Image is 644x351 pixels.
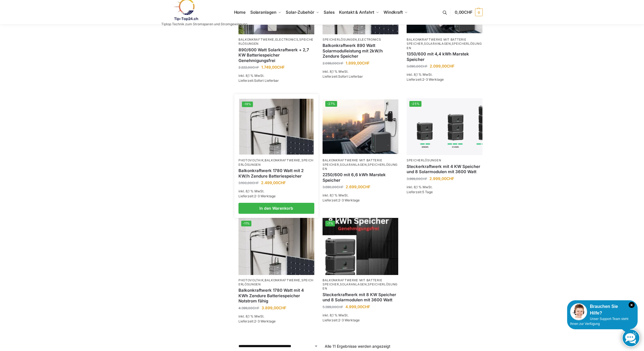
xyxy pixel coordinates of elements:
span: CHF [252,181,259,185]
p: inkl. 8,1 % MwSt. [407,72,482,77]
a: Photovoltaik [238,158,263,162]
a: Balkonkraftwerk 1780 Watt mit 4 KWh Zendure Batteriespeicher Notstrom fähig [238,288,314,304]
img: Steckerkraftwerk mit 4 KW Speicher und 8 Solarmodulen mit 3600 Watt [407,98,482,155]
bdi: 2.999,00 [429,176,454,181]
a: Balkonkraftwerke mit Batterie Speicher [407,38,466,46]
p: , , [323,158,398,171]
span: CHF [336,305,343,309]
a: Solaranlagen [424,42,451,46]
bdi: 3.690,00 [407,64,428,68]
a: Steckerkraftwerk mit 8 KW Speicher und 8 Solarmodulen mit 3600 Watt [323,292,398,303]
span: 5 Tage [422,190,433,194]
a: Balkonkraftwerke [265,278,300,282]
bdi: 3.100,00 [238,181,259,185]
a: 0,00CHF 0 [455,4,483,21]
a: -7%Steckerkraftwerk mit 8 KW Speicher und 8 Solarmodulen mit 3600 Watt [323,218,398,275]
a: Electronics [358,38,381,41]
span: CHF [277,65,285,69]
a: Balkonkraftwerk 890 Watt Solarmodulleistung mit 2kW/h Zendure Speicher [323,43,398,59]
bdi: 1.899,00 [346,61,370,65]
bdi: 3.899,00 [262,305,286,310]
i: Schließen [629,302,635,308]
span: Lieferzeit: [238,194,276,198]
a: Speicherlösungen [238,38,313,46]
a: Photovoltaik [238,278,263,282]
a: Speicherlösungen [323,38,357,41]
span: CHF [362,61,370,65]
p: inkl. 8,1 % MwSt. [323,193,398,198]
span: Sales [324,10,335,15]
a: 890/600 Watt Solarkraftwerk + 2,7 KW Batteriespeicher Genehmigungsfrei [238,47,314,63]
p: Alle 11 Ergebnisse werden angezeigt [325,343,390,349]
span: CHF [362,304,370,309]
span: CHF [252,65,259,69]
a: Speicherlösungen [407,42,482,50]
span: Lieferzeit: [323,74,363,78]
span: Sofort Lieferbar [254,78,279,83]
a: Steckerkraftwerk mit 4 KW Speicher und 8 Solarmodulen mit 3600 Watt [407,164,482,175]
p: inkl. 8,1 % MwSt. [238,314,314,319]
span: Lieferzeit: [407,190,433,194]
span: 0,00 [455,10,473,15]
bdi: 2.099,00 [323,61,343,65]
bdi: 4.999,00 [345,304,370,309]
span: Lieferzeit: [323,318,360,322]
span: CHF [464,10,473,15]
a: -25%Steckerkraftwerk mit 4 KW Speicher und 8 Solarmodulen mit 3600 Watt [407,98,482,155]
span: 2-3 Werktage [338,198,360,202]
span: CHF [252,306,259,310]
a: Balkonkraftwerke mit Batterie Speicher [323,278,382,286]
span: Kontakt & Anfahrt [339,10,374,15]
span: Solaranlagen [250,10,276,15]
span: CHF [446,176,454,181]
a: Speicherlösungen [323,163,398,171]
p: , [323,38,398,42]
a: 1350/600 mit 4,4 kWh Marstek Speicher [407,51,482,62]
span: Lieferzeit: [238,78,279,83]
div: Brauchen Sie Hilfe? [570,303,635,316]
bdi: 1.749,00 [261,65,285,69]
span: Lieferzeit: [323,198,360,202]
img: Steckerkraftwerk mit 8 KW Speicher und 8 Solarmodulen mit 3600 Watt [323,218,398,275]
a: -27%Balkonkraftwerk mit Marstek Speicher [323,98,398,155]
span: CHF [278,180,286,185]
a: -19%Zendure-solar-flow-Batteriespeicher für Balkonkraftwerke [239,99,313,155]
p: , , [238,278,314,287]
span: Windkraft [384,10,403,15]
span: 2-3 Werktage [254,194,276,198]
a: 2250/600 mit 6,6 kWh Marstek Speicher [323,172,398,183]
a: Speicherlösungen [238,158,313,166]
p: Tiptop Technik zum Stromsparen und Stromgewinnung [161,23,247,26]
span: Sofort Lieferbar [338,74,363,78]
p: inkl. 8,1 % MwSt. [238,73,314,78]
a: Balkonkraftwerke [238,38,274,41]
bdi: 5.399,00 [323,305,343,309]
img: Customer service [570,303,587,320]
span: CHF [337,185,343,189]
p: inkl. 8,1 % MwSt. [323,313,398,318]
span: Solar-Zubehör [286,10,314,15]
p: , , [407,38,482,50]
span: Lieferzeit: [238,319,276,323]
bdi: 2.699,00 [346,184,370,189]
a: Electronics [275,38,298,41]
a: Solaranlagen [340,163,367,167]
span: CHF [421,64,428,68]
p: inkl. 8,1 % MwSt. [323,69,398,74]
img: Balkonkraftwerk mit Marstek Speicher [323,98,398,155]
a: Speicherlösungen [238,278,313,286]
a: -11%Zendure-solar-flow-Batteriespeicher für Balkonkraftwerke [238,218,314,275]
a: Speicherlösungen [323,282,398,290]
a: Solaranlagen [340,282,367,286]
p: inkl. 8,1 % MwSt. [238,189,314,194]
a: Speicherlösungen [407,158,441,162]
bdi: 2.222,00 [238,65,259,69]
bdi: 4.399,00 [238,306,259,310]
p: , , [238,158,314,167]
a: In den Warenkorb legen: „Balkonkraftwerk 1780 Watt mit 2 KW/h Zendure Batteriespeicher“ [238,203,314,214]
span: 2-3 Werktage [422,77,444,82]
bdi: 3.690,00 [323,185,343,189]
a: Balkonkraftwerke mit Batterie Speicher [323,158,382,166]
span: CHF [337,61,343,65]
bdi: 2.099,00 [430,64,454,68]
